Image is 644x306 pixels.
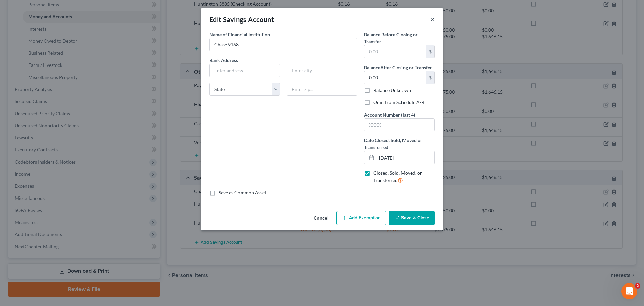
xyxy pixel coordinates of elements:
[373,87,411,94] label: Balance Unknown
[380,64,432,70] span: After Closing or Transfer
[426,45,434,58] div: $
[364,119,434,131] input: XXXX
[287,83,358,96] input: Enter zip...
[209,32,270,37] span: Name of Financial Institution
[364,71,426,84] input: 0.00
[377,151,434,164] input: MM/DD/YYYY
[206,57,361,64] label: Bank Address
[389,211,435,225] button: Save & Close
[308,212,334,225] button: Cancel
[373,170,422,183] span: Closed, Sold, Moved, or Transferred
[364,137,422,150] span: Date Closed, Sold, Moved or Transferred
[210,64,280,77] input: Enter address...
[219,189,266,196] label: Save as Common Asset
[364,45,426,58] input: 0.00
[210,38,357,51] input: Enter name...
[336,211,386,225] button: Add Exemption
[364,111,415,118] label: Account Number (last 4)
[373,99,424,106] label: Omit from Schedule A/B
[364,31,435,45] label: Balance Before Closing or Transfer
[287,64,357,77] input: Enter city...
[426,71,434,84] div: $
[430,15,435,24] button: ×
[209,15,274,24] div: Edit Savings Account
[635,283,640,289] span: 2
[621,283,637,299] iframe: Intercom live chat
[364,64,432,71] label: Balance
